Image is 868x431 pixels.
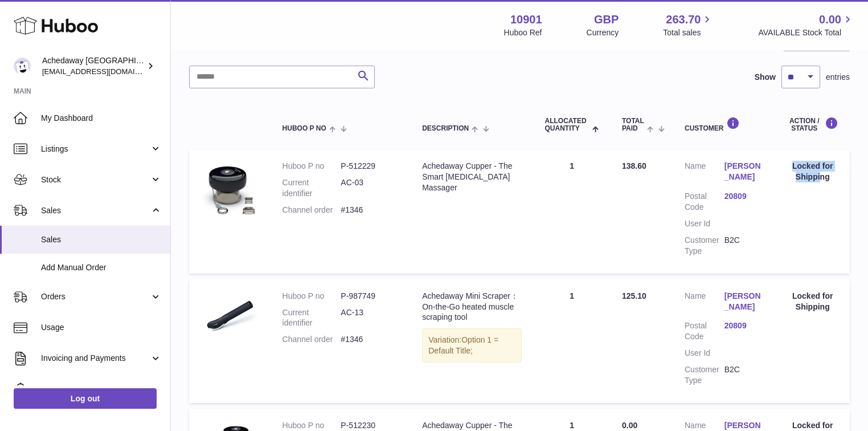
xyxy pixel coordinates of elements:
[533,279,611,403] td: 1
[41,353,150,364] span: Invoicing and Payments
[685,320,724,342] dt: Postal Code
[422,291,522,323] div: Achedaway Mini Scraper：On-the-Go heated muscle scraping tool
[341,205,399,215] dd: #1346
[685,348,724,359] dt: User Id
[14,388,157,409] a: Log out
[685,364,724,386] dt: Customer Type
[533,149,611,273] td: 1
[787,161,838,182] div: Locked for Shipping
[724,320,764,331] a: 20809
[544,117,589,132] span: ALLOCATED Quantity
[41,384,162,395] span: Cases
[41,144,150,154] span: Listings
[622,291,646,300] span: 125.10
[685,161,724,185] dt: Name
[755,72,776,83] label: Show
[819,12,841,27] span: 0.00
[42,67,167,76] span: [EMAIL_ADDRESS][DOMAIN_NAME]
[663,27,714,38] span: Total sales
[422,328,522,363] div: Variation:
[826,72,850,83] span: entries
[428,335,498,355] span: Option 1 = Default Title;
[41,262,162,273] span: Add Manual Order
[41,322,162,333] span: Usage
[282,161,341,172] dt: Huboo P no
[724,364,764,386] dd: B2C
[594,12,619,27] strong: GBP
[587,27,619,38] div: Currency
[282,291,341,302] dt: Huboo P no
[510,12,542,27] strong: 10901
[341,291,399,302] dd: P-987749
[200,291,257,348] img: musclescraper_750x_c42b3404-e4d5-48e3-b3b1-8be745232369.png
[341,177,399,199] dd: AC-03
[282,420,341,431] dt: Huboo P no
[282,205,341,215] dt: Channel order
[341,307,399,329] dd: AC-13
[622,117,644,132] span: Total paid
[282,307,341,329] dt: Current identifier
[724,161,764,182] a: [PERSON_NAME]
[724,291,764,312] a: [PERSON_NAME]
[282,125,326,132] span: Huboo P no
[41,234,162,245] span: Sales
[422,125,469,132] span: Description
[41,291,150,302] span: Orders
[41,113,162,124] span: My Dashboard
[504,27,542,38] div: Huboo Ref
[685,218,724,229] dt: User Id
[724,191,764,202] a: 20809
[341,161,399,172] dd: P-512229
[685,117,764,132] div: Customer
[758,27,854,38] span: AVAILABLE Stock Total
[200,161,257,218] img: 109011664373479.jpg
[341,334,399,345] dd: #1346
[341,420,399,431] dd: P-512230
[663,12,714,38] a: 263.70 Total sales
[685,291,724,315] dt: Name
[622,161,646,170] span: 138.60
[724,235,764,257] dd: B2C
[685,235,724,257] dt: Customer Type
[282,334,341,345] dt: Channel order
[758,12,854,38] a: 0.00 AVAILABLE Stock Total
[787,291,838,312] div: Locked for Shipping
[42,55,145,77] div: Achedaway [GEOGRAPHIC_DATA]
[666,12,701,27] span: 263.70
[41,174,150,185] span: Stock
[622,421,637,430] span: 0.00
[685,191,724,213] dt: Postal Code
[41,205,150,216] span: Sales
[422,161,522,193] div: Achedaway Cupper - The Smart [MEDICAL_DATA] Massager
[282,177,341,199] dt: Current identifier
[787,117,838,132] div: Action / Status
[14,58,31,75] img: admin@newpb.co.uk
